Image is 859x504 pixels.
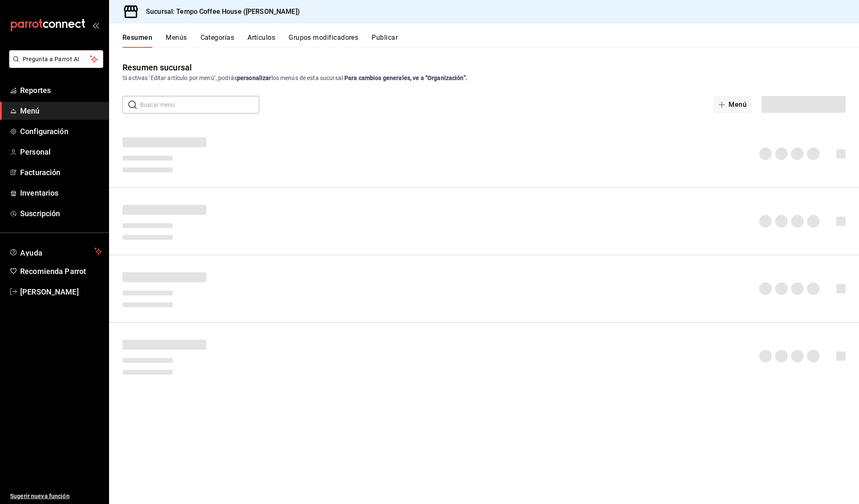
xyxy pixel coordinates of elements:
span: Menú [20,105,102,116]
button: Grupos modificadores [289,34,358,48]
span: Configuración [20,126,102,137]
span: Inventarios [20,187,102,199]
span: Ayuda [20,246,91,256]
button: Pregunta a Parrot AI [9,50,103,68]
span: Facturación [20,167,102,178]
h3: Sucursal: Tempo Coffee House ([PERSON_NAME]) [139,7,300,17]
div: Resumen sucursal [122,61,192,74]
button: Resumen [122,34,152,48]
span: Reportes [20,85,102,96]
button: open_drawer_menu [92,22,99,28]
span: [PERSON_NAME] [20,286,102,297]
a: Pregunta a Parrot AI [6,61,103,70]
strong: personalizar [237,75,271,81]
span: Pregunta a Parrot AI [23,55,90,64]
button: Publicar [372,34,398,48]
button: Menú [713,96,752,114]
span: Personal [20,146,102,158]
span: Suscripción [20,208,102,219]
button: Artículos [247,34,275,48]
button: Categorías [200,34,234,48]
input: Buscar menú [140,96,259,113]
div: Si activas ‘Editar artículo por menú’, podrás los menús de esta sucursal. [122,74,846,83]
span: Sugerir nueva función [10,492,102,501]
button: Menús [166,34,187,48]
strong: Para cambios generales, ve a “Organización”. [344,75,467,81]
div: navigation tabs [122,34,859,48]
span: Recomienda Parrot [20,266,102,277]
